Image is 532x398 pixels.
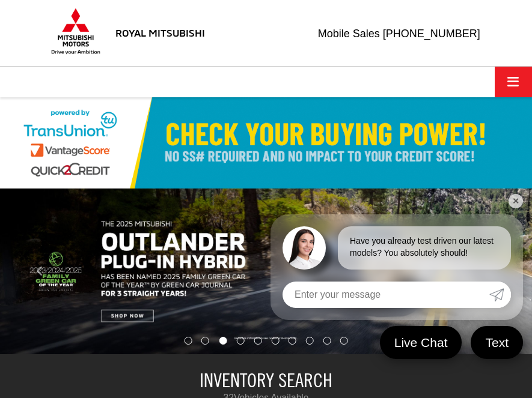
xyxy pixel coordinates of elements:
[254,337,262,345] li: Go to slide number 5.
[318,28,380,40] span: Mobile Sales
[49,8,103,55] img: Mitsubishi
[471,326,523,359] a: Text
[237,337,245,345] li: Go to slide number 4.
[283,282,489,308] input: Enter your message
[380,326,462,359] a: Live Chat
[184,337,192,345] li: Go to slide number 1.
[388,334,454,351] span: Live Chat
[323,337,331,345] li: Go to slide number 9.
[201,337,209,345] li: Go to slide number 2.
[495,67,532,97] button: Click to show site navigation
[479,334,515,351] span: Text
[452,213,532,331] button: Click to view next picture.
[340,337,348,345] li: Go to slide number 10.
[50,370,483,391] h3: Inventory Search
[306,337,314,345] li: Go to slide number 8.
[115,27,205,38] h3: Royal Mitsubishi
[283,226,326,270] img: Agent profile photo
[338,226,511,270] div: Have you already test driven our latest models? You absolutely should!
[271,337,279,345] li: Go to slide number 6.
[289,337,296,345] li: Go to slide number 7.
[219,337,227,345] li: Go to slide number 3.
[489,282,511,308] a: Submit
[383,28,480,40] span: [PHONE_NUMBER]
